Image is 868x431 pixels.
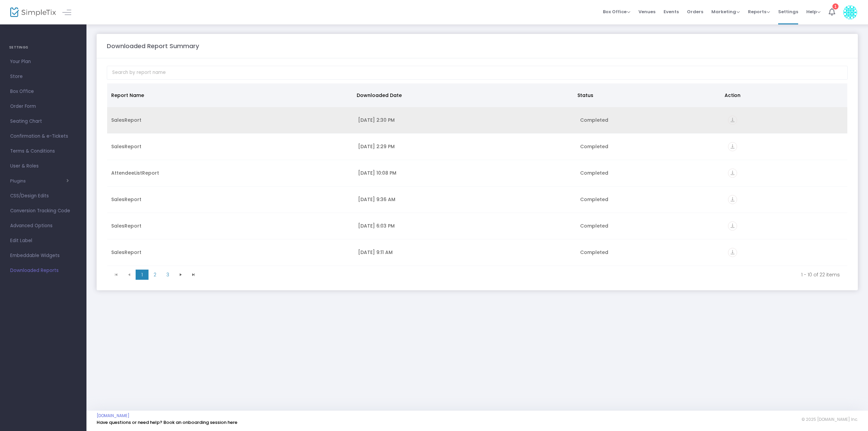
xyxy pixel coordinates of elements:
div: 1 [832,3,839,9]
span: Go to the last page [191,272,196,277]
kendo-pager-info: 1 - 10 of 22 items [205,271,840,278]
th: Status [573,83,721,107]
div: Completed [580,249,720,256]
div: SalesReport [111,196,350,203]
div: SalesReport [111,249,350,256]
div: https://go.SimpleTix.com/jvfuw [728,195,843,204]
div: Completed [580,117,720,123]
span: Store [10,72,76,81]
span: Go to the next page [174,270,187,280]
div: Completed [580,170,720,176]
span: Venues [638,3,655,20]
a: vertical_align_bottom [728,197,737,204]
i: vertical_align_bottom [728,195,737,204]
div: 6/30/2025 9:11 AM [358,249,572,256]
th: Report Name [107,83,353,107]
div: https://go.SimpleTix.com/uzhfm [728,169,843,178]
button: Plugins [10,178,69,184]
div: Data table [107,83,847,267]
a: vertical_align_bottom [728,171,737,177]
div: 8/25/2025 2:30 PM [358,117,572,123]
a: vertical_align_bottom [728,118,737,124]
span: Seating Chart [10,117,76,126]
span: User & Roles [10,162,76,171]
span: Confirmation & e-Tickets [10,132,76,141]
div: SalesReport [111,143,350,150]
div: 7/3/2025 9:36 AM [358,196,572,203]
a: [DOMAIN_NAME] [97,413,130,418]
span: Conversion Tracking Code [10,207,76,215]
span: Box Office [10,87,76,96]
span: Page 2 [149,270,161,280]
span: Page 3 [161,270,174,280]
span: Go to the last page [187,270,200,280]
span: Events [664,3,679,20]
span: Your Plan [10,57,76,66]
span: Downloaded Reports [10,266,76,275]
a: Have questions or need help? Book an onboarding session here [97,419,237,426]
span: Marketing [711,8,740,15]
div: https://go.SimpleTix.com/54kui [728,142,843,151]
span: Go to the next page [178,272,183,277]
div: 7/2/2025 6:03 PM [358,222,572,229]
div: AttendeeListReport [111,170,350,176]
span: Box Office [603,8,630,15]
div: Completed [580,143,720,150]
i: vertical_align_bottom [728,169,737,178]
div: 8/25/2025 2:29 PM [358,143,572,150]
div: https://go.SimpleTix.com/v4n8a [728,221,843,231]
span: Orders [687,3,703,20]
th: Downloaded Date [353,83,573,107]
h4: SETTINGS [9,41,77,54]
a: vertical_align_bottom [728,223,737,230]
i: vertical_align_bottom [728,221,737,231]
i: vertical_align_bottom [728,142,737,151]
div: https://go.SimpleTix.com/jxp4l [728,116,843,125]
input: Search by report name [107,66,848,80]
div: https://go.SimpleTix.com/i9hqo [728,248,843,257]
i: vertical_align_bottom [728,116,737,125]
span: Order Form [10,102,76,111]
m-panel-title: Downloaded Report Summary [107,41,199,51]
span: Settings [778,3,798,20]
div: Completed [580,196,720,203]
a: vertical_align_bottom [728,144,737,151]
span: Page 1 [136,270,149,280]
span: Embeddable Widgets [10,251,76,260]
span: Reports [748,8,770,15]
th: Action [721,83,843,107]
span: © 2025 [DOMAIN_NAME] Inc. [802,417,858,422]
span: Help [806,8,821,15]
div: SalesReport [111,117,350,123]
span: CSS/Design Edits [10,192,76,200]
div: 8/22/2025 10:08 PM [358,170,572,176]
span: Terms & Conditions [10,147,76,156]
div: SalesReport [111,222,350,229]
i: vertical_align_bottom [728,248,737,257]
a: vertical_align_bottom [728,250,737,257]
div: Completed [580,222,720,229]
span: Advanced Options [10,221,76,230]
span: Edit Label [10,236,76,245]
